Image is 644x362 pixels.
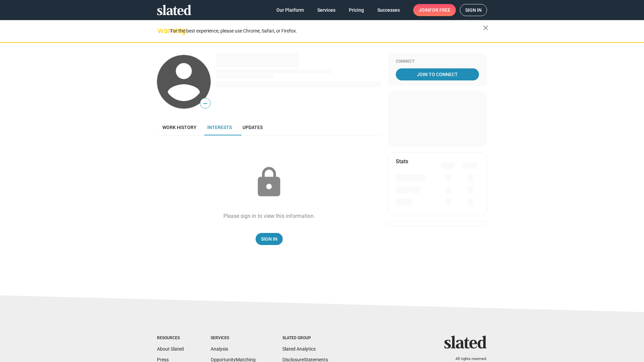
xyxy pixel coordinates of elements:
[482,24,490,32] mat-icon: close
[157,119,202,135] a: Work history
[282,336,328,341] div: Slated Group
[158,26,166,35] mat-icon: warning
[397,68,478,80] span: Join To Connect
[162,125,197,130] span: Work history
[312,4,341,16] a: Services
[170,26,483,36] div: For the best experience, please use Chrome, Safari, or Firefox.
[271,4,309,16] a: Our Platform
[200,99,210,108] span: —
[465,4,482,16] span: Sign in
[211,336,256,341] div: Services
[157,346,184,352] a: About Slated
[211,346,228,352] a: Analysis
[282,346,316,352] a: Slated Analytics
[252,166,286,199] mat-icon: lock
[377,4,400,16] span: Successes
[396,59,479,64] div: Connect
[343,4,369,16] a: Pricing
[419,4,450,16] span: Join
[396,158,408,165] mat-card-title: Stats
[237,119,268,135] a: Updates
[460,4,487,16] a: Sign in
[261,233,277,245] span: Sign In
[349,4,364,16] span: Pricing
[317,4,335,16] span: Services
[207,125,232,130] span: Interests
[396,68,479,80] a: Join To Connect
[413,4,456,16] a: Joinfor free
[256,233,283,245] a: Sign In
[429,4,450,16] span: for free
[243,125,263,130] span: Updates
[157,336,184,341] div: Resources
[372,4,405,16] a: Successes
[223,213,315,220] div: Please sign in to view this information.
[202,119,237,135] a: Interests
[276,4,304,16] span: Our Platform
